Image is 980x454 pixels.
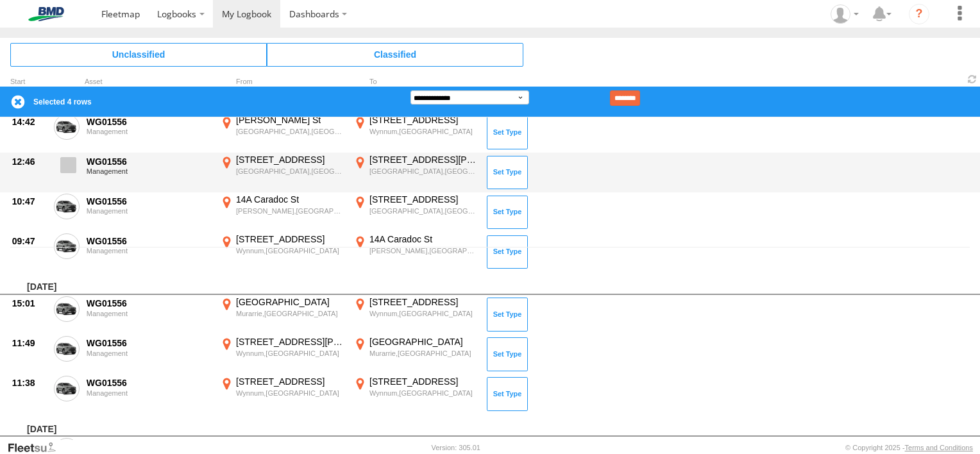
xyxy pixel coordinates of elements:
[909,4,929,24] i: ?
[351,194,480,231] label: Click to View Event Location
[218,233,346,271] label: Click to View Event Location
[87,128,211,135] div: Management
[218,336,346,373] label: Click to View Event Location
[369,438,478,450] div: [STREET_ADDRESS]
[369,246,478,255] div: [PERSON_NAME],[GEOGRAPHIC_DATA]
[369,389,478,398] div: Wynnum,[GEOGRAPHIC_DATA]
[7,441,66,454] a: Visit our Website
[236,309,344,318] div: Murarrie,[GEOGRAPHIC_DATA]
[236,438,344,450] div: [STREET_ADDRESS]
[13,7,80,21] img: bmd-logo.svg
[236,336,344,348] div: [STREET_ADDRESS][PERSON_NAME]
[12,337,47,349] div: 11:49
[487,156,528,189] button: Click to Set
[87,156,211,167] div: WG01556
[351,376,480,413] label: Click to View Event Location
[218,79,346,85] div: From
[236,376,344,387] div: [STREET_ADDRESS]
[236,127,344,136] div: [GEOGRAPHIC_DATA],[GEOGRAPHIC_DATA]
[369,167,478,176] div: [GEOGRAPHIC_DATA],[GEOGRAPHIC_DATA]
[487,116,528,149] button: Click to Set
[87,298,211,309] div: WG01556
[369,233,478,245] div: 14A Caradoc St
[369,336,478,348] div: [GEOGRAPHIC_DATA]
[87,207,211,215] div: Management
[351,336,480,373] label: Click to View Event Location
[12,377,47,389] div: 11:38
[487,377,528,410] button: Click to Set
[218,114,346,151] label: Click to View Event Location
[351,79,480,85] div: To
[218,154,346,191] label: Click to View Event Location
[236,349,344,358] div: Wynnum,[GEOGRAPHIC_DATA]
[10,94,26,110] label: Clear Selection
[351,114,480,151] label: Click to View Event Location
[369,376,478,387] div: [STREET_ADDRESS]
[369,349,478,358] div: Murarrie,[GEOGRAPHIC_DATA]
[12,116,47,128] div: 14:42
[10,43,267,66] span: Click to view Unclassified Trips
[845,444,973,451] div: © Copyright 2025 -
[236,154,344,165] div: [STREET_ADDRESS]
[12,196,47,207] div: 10:47
[218,194,346,231] label: Click to View Event Location
[10,79,49,85] div: Click to Sort
[236,194,344,205] div: 14A Caradoc St
[369,114,478,126] div: [STREET_ADDRESS]
[369,206,478,215] div: [GEOGRAPHIC_DATA],[GEOGRAPHIC_DATA]
[85,79,213,85] div: Asset
[87,196,211,207] div: WG01556
[12,298,47,309] div: 15:01
[236,246,344,255] div: Wynnum,[GEOGRAPHIC_DATA]
[87,167,211,175] div: Management
[369,127,478,136] div: Wynnum,[GEOGRAPHIC_DATA]
[351,296,480,333] label: Click to View Event Location
[236,114,344,126] div: [PERSON_NAME] St
[369,194,478,205] div: [STREET_ADDRESS]
[351,233,480,271] label: Click to View Event Location
[236,389,344,398] div: Wynnum,[GEOGRAPHIC_DATA]
[87,389,211,397] div: Management
[236,167,344,176] div: [GEOGRAPHIC_DATA],[GEOGRAPHIC_DATA]
[12,156,47,167] div: 12:46
[369,296,478,308] div: [STREET_ADDRESS]
[905,444,973,451] a: Terms and Conditions
[218,376,346,413] label: Click to View Event Location
[351,154,480,191] label: Click to View Event Location
[826,4,863,24] div: Benjamin McIlroy
[236,206,344,215] div: [PERSON_NAME],[GEOGRAPHIC_DATA]
[87,377,211,389] div: WG01556
[487,337,528,371] button: Click to Set
[236,296,344,308] div: [GEOGRAPHIC_DATA]
[369,154,478,165] div: [STREET_ADDRESS][PERSON_NAME]
[487,196,528,229] button: Click to Set
[965,73,980,85] span: Refresh
[87,349,211,357] div: Management
[487,298,528,331] button: Click to Set
[87,337,211,349] div: WG01556
[218,296,346,333] label: Click to View Event Location
[432,444,480,451] div: Version: 305.01
[87,247,211,255] div: Management
[487,235,528,269] button: Click to Set
[87,235,211,247] div: WG01556
[87,310,211,317] div: Management
[87,116,211,128] div: WG01556
[236,233,344,245] div: [STREET_ADDRESS]
[369,309,478,318] div: Wynnum,[GEOGRAPHIC_DATA]
[267,43,523,66] span: Click to view Classified Trips
[12,235,47,247] div: 09:47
